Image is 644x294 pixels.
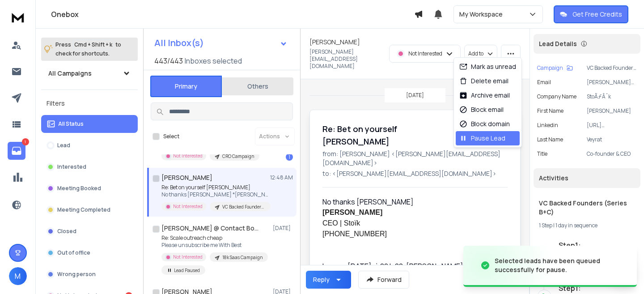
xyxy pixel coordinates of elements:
[587,79,637,86] p: [PERSON_NAME][EMAIL_ADDRESS][DOMAIN_NAME]
[9,9,27,26] img: logo
[537,93,576,100] p: Company Name
[51,9,414,20] h1: Onebox
[55,40,121,58] p: Press to check for shortcuts.
[57,163,86,170] p: Interested
[161,234,269,242] p: Re: Scale outreach cheap
[57,185,101,192] p: Meeting Booked
[539,199,635,217] h1: VC Backed Founders (Series B+C)
[309,48,384,70] p: [PERSON_NAME][EMAIL_ADDRESS][DOMAIN_NAME]
[322,261,500,293] div: Le mer. [DATE], à 20 h 22, [PERSON_NAME] < > a écrit :
[555,222,597,229] span: 1 day in sequence
[459,62,516,71] div: Mark as unread
[161,224,260,233] h1: [PERSON_NAME] @ Contact Boss
[173,254,203,260] p: Not Interested
[154,38,204,47] h1: All Inbox(s)
[537,79,551,86] p: Email
[313,275,330,284] div: Reply
[459,10,506,19] p: My Workspace
[309,38,360,47] h1: [PERSON_NAME]
[406,92,424,99] p: [DATE]
[322,169,508,178] p: to: <[PERSON_NAME][EMAIL_ADDRESS][DOMAIN_NAME]>
[468,50,483,57] p: Add to
[222,153,254,160] p: CRO Campaign
[587,150,637,158] p: Co-founder & CEO
[459,91,510,100] div: Archive email
[73,39,114,50] span: Cmd + Shift + k
[41,97,138,110] h3: Filters
[539,39,577,48] p: Lead Details
[222,204,265,210] p: VC Backed Founders (Series B+C)
[587,93,637,100] p: StoÃƒÂ¯k
[57,206,110,213] p: Meeting Completed
[150,76,222,97] button: Primary
[537,150,547,158] p: title
[273,225,293,232] p: [DATE]
[459,119,510,128] div: Block domain
[322,123,450,148] h1: Re: Bet on yourself [PERSON_NAME]
[358,271,409,289] button: Forward
[322,230,387,238] font: [PHONE_NUMBER]
[537,122,558,129] p: linkedin
[534,168,640,188] div: Activities
[587,107,637,115] p: [PERSON_NAME]
[322,149,508,167] p: from: [PERSON_NAME] <[PERSON_NAME][EMAIL_ADDRESS][DOMAIN_NAME]>
[154,55,183,66] span: 443 / 443
[161,184,269,191] p: Re: Bet on yourself [PERSON_NAME]
[537,136,563,143] p: Last Name
[57,249,90,256] p: Out of office
[539,222,552,229] span: 1 Step
[459,77,508,85] div: Delete email
[222,254,263,261] p: 18k Saas Campaign
[572,10,622,19] p: Get Free Credits
[57,142,70,149] p: Lead
[322,196,500,207] div: No thanks [PERSON_NAME]
[286,153,293,161] div: 1
[539,222,635,229] div: |
[587,136,637,143] p: Veyrat
[408,50,442,57] p: Not Interested
[22,138,29,145] p: 1
[48,69,92,78] h1: All Campaigns
[173,153,203,159] p: Not Interested
[173,203,203,210] p: Not Interested
[174,267,200,274] p: Lead Paused
[161,242,269,249] p: Please unsubscribe me With Best
[58,120,84,128] p: All Status
[459,134,505,143] div: Pause Lead
[322,219,360,227] font: CEO | Stoïk
[270,174,293,181] p: 12:48 AM
[222,77,293,96] button: Others
[163,133,179,140] label: Select
[587,122,637,129] p: [URL][DOMAIN_NAME]
[161,191,269,198] p: No thanks [PERSON_NAME] *[PERSON_NAME]*
[185,55,242,66] h3: Inboxes selected
[537,64,563,72] p: Campaign
[322,209,382,216] b: [PERSON_NAME]
[161,173,212,182] h1: [PERSON_NAME]
[57,271,96,278] p: Wrong person
[537,107,563,115] p: First Name
[459,105,504,114] div: Block email
[587,64,637,72] p: VC Backed Founders (Series B+C)
[9,267,27,285] span: M
[57,228,76,235] p: Closed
